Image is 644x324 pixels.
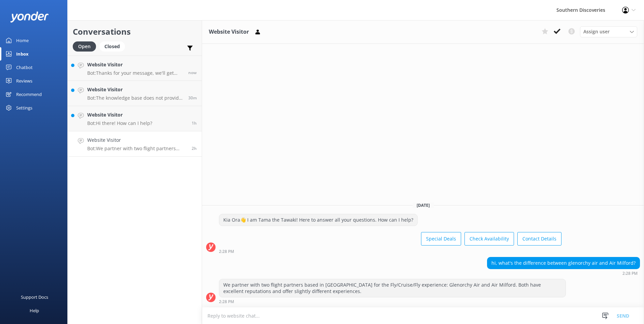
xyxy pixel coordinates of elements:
span: Sep 27 2025 03:39pm (UTC +12:00) Pacific/Auckland [192,120,197,126]
a: Website VisitorBot:Thanks for your message, we'll get back to you as soon as we can. You're also ... [68,56,202,81]
h4: Website Visitor [87,111,152,119]
a: Website VisitorBot:The knowledge base does not provide specific information about the current req... [68,81,202,106]
div: Sep 27 2025 02:28pm (UTC +12:00) Pacific/Auckland [219,299,566,304]
img: yonder-white-logo.png [10,11,49,23]
div: Support Docs [21,290,48,304]
div: Inbox [16,47,29,61]
p: Bot: We partner with two flight partners based in [GEOGRAPHIC_DATA] for the Fly/Cruise/Fly experi... [87,145,187,152]
div: Settings [16,101,32,115]
strong: 2:28 PM [219,250,234,254]
div: We partner with two flight partners based in [GEOGRAPHIC_DATA] for the Fly/Cruise/Fly experience:... [219,279,566,297]
div: Chatbot [16,61,33,74]
div: Reviews [16,74,32,88]
span: Assign user [583,28,610,35]
span: [DATE] [413,202,434,208]
p: Bot: Hi there! How can I help? [87,120,152,126]
h2: Conversations [73,25,197,38]
h4: Website Visitor [87,136,187,144]
button: Contact Details [517,232,561,246]
div: Recommend [16,88,42,101]
h3: Website Visitor [209,28,249,36]
p: Bot: Thanks for your message, we'll get back to you as soon as we can. You're also welcome to kee... [87,70,183,76]
span: Sep 27 2025 02:28pm (UTC +12:00) Pacific/Auckland [192,145,197,151]
h4: Website Visitor [87,61,183,68]
div: Open [73,41,96,52]
div: Kia Ora👋 I am Tama the Tawaki! Here to answer all your questions. How can I help? [219,214,417,226]
div: Closed [99,41,125,52]
a: Closed [99,42,128,50]
strong: 2:28 PM [219,300,234,304]
button: Check Availability [464,232,514,246]
button: Special Deals [421,232,461,246]
div: hi, what's the difference between glenorchy air and Air Milford? [487,257,640,269]
a: Website VisitorBot:Hi there! How can I help?1h [68,106,202,131]
a: Open [73,42,99,50]
p: Bot: The knowledge base does not provide specific information about the current requirement for s... [87,95,183,101]
div: Sep 27 2025 02:28pm (UTC +12:00) Pacific/Auckland [487,271,640,276]
div: Assign User [580,26,637,37]
h4: Website Visitor [87,86,183,93]
span: Sep 27 2025 05:22pm (UTC +12:00) Pacific/Auckland [188,70,197,75]
a: Website VisitorBot:We partner with two flight partners based in [GEOGRAPHIC_DATA] for the Fly/Cru... [68,131,202,157]
div: Sep 27 2025 02:28pm (UTC +12:00) Pacific/Auckland [219,249,561,254]
div: Help [30,304,39,317]
strong: 2:28 PM [622,271,638,276]
div: Home [16,34,29,47]
span: Sep 27 2025 04:52pm (UTC +12:00) Pacific/Auckland [188,95,197,101]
